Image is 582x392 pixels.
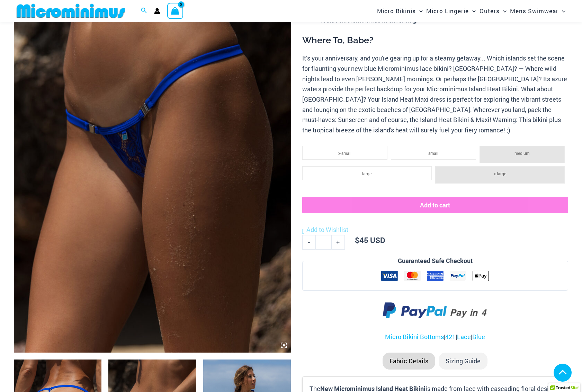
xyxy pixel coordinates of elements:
[375,2,424,20] a: Micro BikinisMenu ToggleMenu Toggle
[480,2,500,20] span: Outers
[558,2,565,20] span: Menu Toggle
[377,2,416,20] span: Micro Bikinis
[302,197,568,213] button: Add to cart
[167,3,183,19] a: View Shopping Cart, empty
[439,353,487,370] li: Sizing Guide
[302,332,568,342] p: | | |
[302,225,348,235] a: Add to Wishlist
[510,2,558,20] span: Mens Swimwear
[480,146,565,163] li: medium
[302,53,568,136] p: It’s your anniversary, and you're gearing up for a steamy getaway... Which islands set the scene ...
[362,171,371,176] span: large
[500,2,507,20] span: Menu Toggle
[514,150,529,156] span: medium
[416,2,423,20] span: Menu Toggle
[445,333,456,341] a: 421
[478,2,508,20] a: OutersMenu ToggleMenu Toggle
[383,353,435,370] li: Fabric Details
[391,146,476,160] li: small
[302,166,432,180] li: large
[395,256,475,266] legend: Guaranteed Safe Checkout
[302,146,387,160] li: x-small
[302,35,568,46] h3: Where To, Babe?
[141,7,147,16] a: Search icon link
[472,333,485,341] a: Blue
[385,333,444,341] a: Micro Bikini Bottoms
[355,235,359,245] span: $
[338,150,351,156] span: x-small
[374,1,568,21] nav: Site Navigation
[424,2,477,20] a: Micro LingerieMenu ToggleMenu Toggle
[494,171,506,176] span: x-large
[14,3,128,19] img: MM SHOP LOGO FLAT
[428,150,438,156] span: small
[435,166,565,184] li: x-large
[426,2,469,20] span: Micro Lingerie
[469,2,476,20] span: Menu Toggle
[508,2,567,20] a: Mens SwimwearMenu ToggleMenu Toggle
[306,225,348,234] span: Add to Wishlist
[154,8,160,14] a: Account icon link
[457,333,471,341] a: Lace
[302,235,315,250] a: -
[355,235,385,245] bdi: 45 USD
[315,235,332,250] input: Product quantity
[332,235,345,250] a: +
